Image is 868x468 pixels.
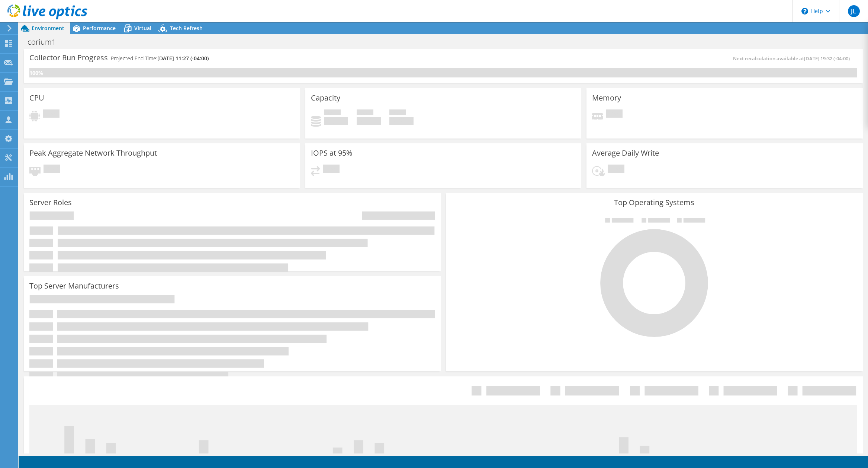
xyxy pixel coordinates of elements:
span: Pending [608,165,624,175]
h4: Projected End Time: [111,54,209,63]
span: Pending [606,109,623,120]
h3: Top Operating Systems [451,198,857,207]
h4: 0 GiB [357,117,381,125]
span: [DATE] 11:27 (-04:00) [157,55,209,62]
span: JL [848,5,860,17]
span: Next recalculation available at [733,55,853,62]
h4: 0 GiB [389,117,414,125]
span: Pending [44,165,60,175]
h3: Capacity [311,94,340,102]
span: Used [324,109,341,117]
span: Free [357,109,373,117]
h3: Memory [592,94,621,102]
span: Pending [43,109,60,120]
span: Pending [323,165,340,175]
svg: \n [801,8,808,15]
span: Performance [83,25,116,32]
h1: corium1 [24,38,67,46]
span: Total [389,109,406,117]
span: Tech Refresh [170,25,203,32]
h3: CPU [29,94,44,102]
h4: 0 GiB [324,117,348,125]
span: Virtual [134,25,151,32]
h3: Server Roles [29,198,72,207]
h3: Peak Aggregate Network Throughput [29,149,157,157]
h3: Average Daily Write [592,149,659,157]
h3: Top Server Manufacturers [29,282,119,290]
span: [DATE] 19:32 (-04:00) [804,55,850,62]
span: Environment [32,25,64,32]
h3: IOPS at 95% [311,149,353,157]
